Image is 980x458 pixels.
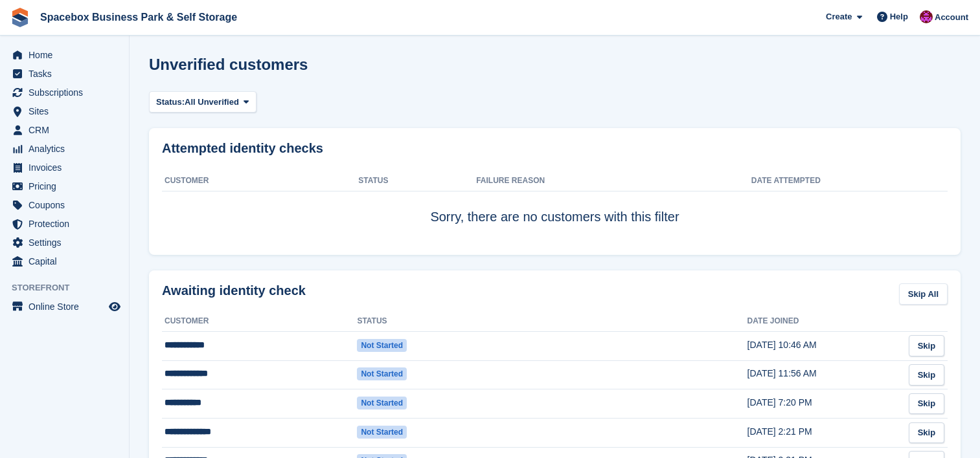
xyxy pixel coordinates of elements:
[162,141,948,156] h2: Attempted identity checks
[358,171,476,191] th: Status
[28,158,106,177] span: Invoices
[6,158,122,177] a: menu
[6,46,122,64] a: menu
[6,102,122,120] a: menu
[162,311,357,332] th: Customer
[751,171,909,191] th: Date attempted
[28,252,106,270] span: Capital
[357,397,407,409] span: Not started
[747,311,904,332] th: Date joined
[28,140,106,158] span: Analytics
[6,140,122,158] a: menu
[162,171,358,191] th: Customer
[6,121,122,139] a: menu
[6,298,122,316] a: menu
[107,299,122,314] a: Preview store
[6,83,122,102] a: menu
[357,426,407,439] span: Not started
[826,10,852,23] span: Create
[6,196,122,214] a: menu
[357,367,407,380] span: Not started
[747,331,904,360] td: [DATE] 10:46 AM
[28,65,106,83] span: Tasks
[6,65,122,83] a: menu
[28,177,106,195] span: Pricing
[909,393,944,415] a: Skip
[747,360,904,389] td: [DATE] 11:56 AM
[149,91,256,113] button: Status: All Unverified
[6,234,122,252] a: menu
[28,102,106,120] span: Sites
[28,83,106,102] span: Subscriptions
[185,96,239,109] span: All Unverified
[10,8,30,27] img: stora-icon-8386f47178a22dfd0bd8f6a31ec36ba5ce8667c1dd55bd0f319d3a0aa187defe.svg
[162,283,306,298] h2: Awaiting identity check
[28,121,106,139] span: CRM
[890,10,908,23] span: Help
[357,339,407,352] span: Not started
[28,298,106,316] span: Online Store
[28,215,106,233] span: Protection
[920,10,933,23] img: Shitika Balanath
[28,234,106,252] span: Settings
[28,46,106,64] span: Home
[935,11,968,24] span: Account
[747,389,904,419] td: [DATE] 7:20 PM
[6,215,122,233] a: menu
[149,56,308,73] h1: Unverified customers
[430,210,679,224] span: Sorry, there are no customers with this filter
[909,364,944,386] a: Skip
[6,177,122,195] a: menu
[357,311,474,332] th: Status
[909,335,944,356] a: Skip
[12,281,129,294] span: Storefront
[899,283,948,305] a: Skip All
[476,171,751,191] th: Failure Reason
[28,196,106,214] span: Coupons
[35,6,242,28] a: Spacebox Business Park & Self Storage
[909,422,944,444] a: Skip
[747,418,904,447] td: [DATE] 2:21 PM
[156,96,185,109] span: Status:
[6,252,122,270] a: menu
